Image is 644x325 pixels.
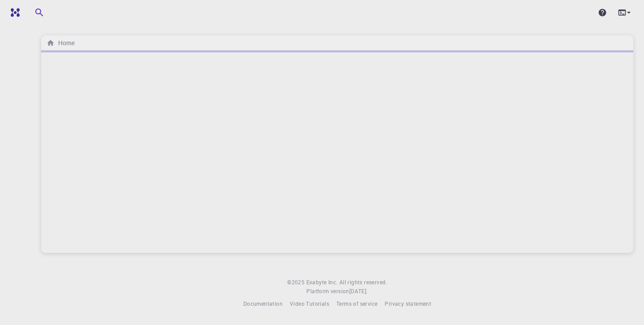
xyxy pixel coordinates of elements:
[349,287,368,295] span: [DATE] .
[243,300,283,307] span: Documentation
[7,8,20,17] img: logo
[45,38,76,48] nav: breadcrumb
[290,299,329,308] a: Video Tutorials
[290,300,329,307] span: Video Tutorials
[385,300,431,307] span: Privacy statement
[287,278,306,287] span: © 2025
[243,299,283,308] a: Documentation
[336,299,377,308] a: Terms of service
[306,278,338,286] span: Exabyte Inc.
[306,287,349,296] span: Platform version
[306,278,338,287] a: Exabyte Inc.
[336,300,377,307] span: Terms of service
[385,299,431,308] a: Privacy statement
[349,287,368,296] a: [DATE].
[55,38,75,48] h6: Home
[339,278,387,287] span: All rights reserved.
